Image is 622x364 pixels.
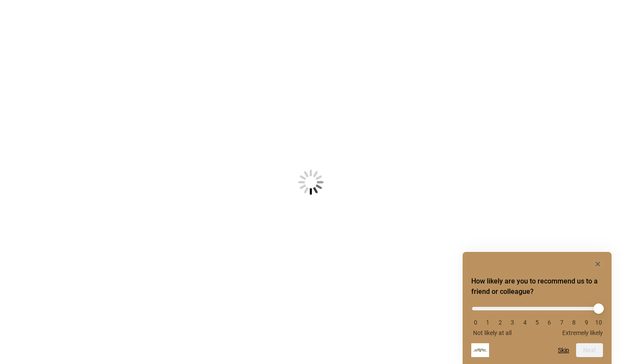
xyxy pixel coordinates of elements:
img: Loading [256,127,366,238]
li: 9 [582,319,591,326]
li: 4 [521,319,529,326]
li: 5 [533,319,541,326]
button: Hide survey [593,259,603,269]
li: 0 [471,319,480,326]
div: How likely are you to recommend us to a friend or colleague? Select an option from 0 to 10, with ... [471,300,603,336]
button: Next question [576,343,603,357]
li: 1 [483,319,492,326]
li: 10 [594,319,603,326]
button: Skip [558,347,569,354]
span: Extremely likely [562,329,603,336]
span: Not likely at all [473,329,512,336]
li: 7 [557,319,566,326]
li: 3 [508,319,517,326]
li: 6 [545,319,554,326]
h2: How likely are you to recommend us to a friend or colleague? Select an option from 0 to 10, with ... [471,276,603,297]
li: 8 [570,319,578,326]
li: 2 [496,319,505,326]
div: How likely are you to recommend us to a friend or colleague? Select an option from 0 to 10, with ... [471,259,603,357]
